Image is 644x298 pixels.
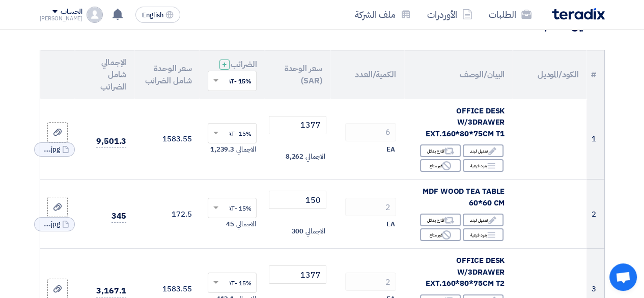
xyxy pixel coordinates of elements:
div: بنود فرعية [463,228,503,241]
div: اقترح بدائل [420,214,461,226]
span: الاجمالي [305,152,325,162]
input: RFQ_STEP1.ITEMS.2.AMOUNT_TITLE [345,123,396,141]
h3: تفاصيل الطلب [40,18,605,34]
span: 3,167.1 [96,285,126,297]
span: OFFICE DESK W/3DRAWER EXT.160*80*75CM T1 [426,105,505,139]
span: IMGWA_1756378213155.jpg [40,144,60,155]
div: الحساب [61,8,82,16]
td: 1 [586,99,604,180]
ng-select: VAT [208,198,257,218]
td: 2 [586,180,604,249]
a: الأوردرات [419,3,481,26]
span: EA [386,144,395,155]
div: اقترح بدائل [420,144,461,157]
td: 172.5 [134,180,200,249]
span: الاجمالي [305,226,325,236]
a: Open chat [609,263,637,291]
span: OFFICE DESK W/3DRAWER EXT.160*80*75CM T2 [426,255,505,289]
button: English [135,7,180,23]
span: الاجمالي [236,219,256,229]
div: غير متاح [420,159,461,172]
a: الطلبات [481,3,540,26]
img: profile_test.png [87,7,103,23]
th: سعر الوحدة (SAR) [265,50,330,99]
span: IMGWA_1756378221867.jpg [40,219,60,229]
input: أدخل سعر الوحدة [269,265,326,284]
th: الإجمالي شامل الضرائب [75,50,134,99]
span: EA [386,219,395,229]
img: Teradix logo [552,8,605,20]
input: RFQ_STEP1.ITEMS.2.AMOUNT_TITLE [345,273,396,291]
th: الضرائب [200,50,265,99]
span: 1,239.3 [210,144,234,155]
span: English [142,12,163,19]
th: الكمية/العدد [330,50,404,99]
span: 45 [226,219,234,229]
th: البيان/الوصف [404,50,513,99]
ng-select: VAT [208,273,257,293]
div: تعديل البند [463,144,503,157]
th: الكود/الموديل [513,50,586,99]
div: بنود فرعية [463,159,503,172]
th: # [586,50,604,99]
a: ملف الشركة [347,3,419,26]
th: سعر الوحدة شامل الضرائب [134,50,200,99]
span: MDF WOOD TEA TABLE 60*60 CM [423,186,505,208]
span: 300 [291,226,303,236]
div: [PERSON_NAME] [40,16,83,21]
input: RFQ_STEP1.ITEMS.2.AMOUNT_TITLE [345,198,396,216]
span: 9,501.3 [96,135,126,148]
span: + [222,58,227,71]
input: أدخل سعر الوحدة [269,191,326,209]
span: الاجمالي [236,144,256,155]
ng-select: VAT [208,123,257,143]
input: أدخل سعر الوحدة [269,116,326,134]
div: غير متاح [420,228,461,241]
span: 8,262 [286,152,304,162]
span: 345 [111,210,127,223]
td: 1583.55 [134,99,200,180]
div: تعديل البند [463,214,503,226]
